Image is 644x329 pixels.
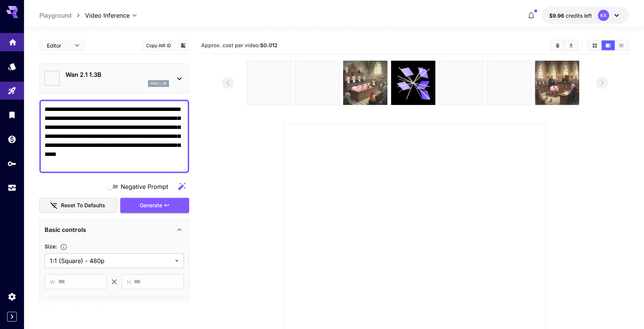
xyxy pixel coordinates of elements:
img: Iyz9B8B4go+GxhRgQQAAAAASUVORK5CYII= [535,61,579,105]
img: QABAgQIECBAICZgAMYKF5cAAQIECBAgYAD6AQIECBAgQIBATMAAjBUuLgECBAgQIEDAAPQDBAgQIECAAIGYgAEYK1xcAgQIEC... [295,61,339,105]
button: Reset to defaults [39,198,117,213]
span: Video Inference [85,11,130,20]
p: Wan 2.1 1.3B [66,70,169,79]
div: Show videos in grid viewShow videos in video viewShow videos in list view [587,40,629,51]
button: Expand sidebar [7,312,17,322]
div: Library [7,110,16,120]
span: Editor [47,42,70,49]
span: Approx. cost per video: [201,42,278,48]
button: $9.95569KK [542,7,629,24]
div: Basic controls [45,221,184,239]
span: 1:1 (Square) - 480p [50,256,172,265]
button: Show videos in grid view [588,40,601,50]
button: Copy AIR ID [142,40,176,51]
button: Show videos in video view [602,40,615,50]
span: Negative Prompt [121,182,168,191]
button: Clear videos [551,40,564,50]
nav: breadcrumb [39,11,85,20]
div: Clear videosDownload All [550,40,578,51]
span: credits left [566,12,592,19]
img: QABAgQIECBAICZgAMYKF5cAAQIECBAgYAD6AQIECBAgQIBATMAAjBUuLgECBAgQIEDAAPQDBAgQIECAAIGYgAEYK1xcAgQIEC... [247,61,291,105]
div: Models [7,62,16,71]
span: H [127,278,131,286]
span: Size : [45,243,57,250]
button: Download All [565,40,578,50]
div: Home [8,35,17,45]
div: Settings [7,292,16,301]
div: Wallet [7,135,16,144]
img: QABAgQIECBAICZgAMYKF5cAAQIECBAgYAD6AQIECBAgQIBATMAAjBUuLgECBAgQIEDAAPQDBAgQIECAAIGYgAEYK1xcAgQIEC... [487,61,531,105]
div: KK [598,10,609,21]
div: API Keys [7,159,16,168]
img: 34ZwP8PHLrAHEjIPlwAAAAASUVORK5CYII= [343,61,387,105]
div: Wan 2.1 1.3Bwan_1_3b [45,67,184,90]
div: Usage [7,183,16,193]
button: Show videos in list view [615,40,628,50]
button: Adjust the dimensions of the generated image by specifying its width and height in pixels, or sel... [57,243,70,251]
button: Generate [120,198,189,213]
span: $9.96 [549,12,566,19]
span: Generate [140,201,162,210]
a: Playground [39,11,72,20]
img: QABAgQIECBAICZgAMYKF5cAAQIECBAgYAD6AQIECBAgQIBATMAAjBUuLgECBAgQIEDAAPQDBAgQIECAAIGYgAEYK1xcAgQIEC... [439,61,483,105]
b: $0.012 [260,42,278,48]
div: Playground [7,86,16,96]
button: Add to library [180,41,187,50]
div: $9.95569 [549,12,592,19]
span: W [50,278,55,286]
p: Basic controls [45,225,86,234]
p: wan_1_3b [150,81,167,86]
